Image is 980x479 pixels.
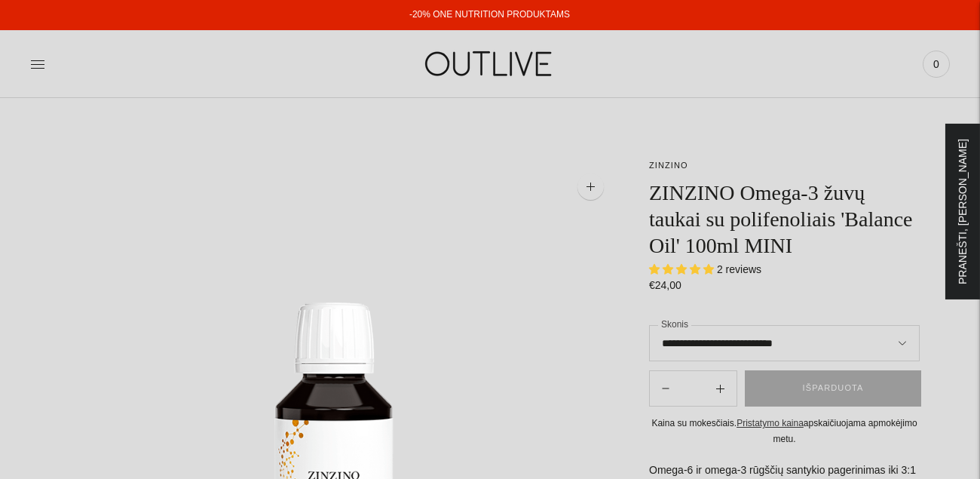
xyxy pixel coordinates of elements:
div: Kaina su mokesčiais. apskaičiuojama apmokėjimo metu. [649,416,920,447]
input: Product quantity [681,378,704,400]
button: IŠPARDUOTA [745,370,921,407]
a: Pristatymo kaina [737,418,804,428]
span: 5.00 stars [649,263,717,275]
a: -20% ONE NUTRITION PRODUKTAMS [409,9,570,20]
button: Subtract product quantity [704,370,737,407]
span: 0 [926,54,947,75]
span: €24,00 [649,279,681,291]
span: 2 reviews [717,263,761,275]
span: IŠPARDUOTA [803,381,864,396]
a: 0 [923,48,950,81]
a: ZINZINO [649,161,688,170]
img: OUTLIVE [396,38,584,90]
h1: ZINZINO Omega-3 žuvų taukai su polifenoliais 'Balance Oil' 100ml MINI [649,180,920,259]
button: Add product quantity [650,370,681,407]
